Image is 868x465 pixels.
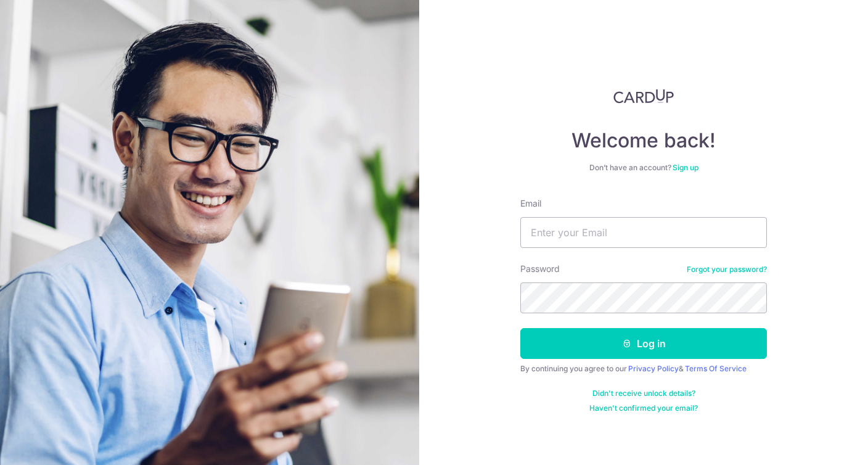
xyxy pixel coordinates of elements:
[520,328,767,359] button: Log in
[592,389,695,398] a: Didn't receive unlock details?
[685,364,747,373] a: Terms Of Service
[520,197,541,210] label: Email
[613,89,674,104] img: CardUp Logo
[520,163,767,173] div: Don’t have an account?
[589,403,698,413] a: Haven't confirmed your email?
[520,263,560,275] label: Password
[520,364,767,374] div: By continuing you agree to our &
[628,364,679,373] a: Privacy Policy
[520,217,767,248] input: Enter your Email
[673,163,698,172] a: Sign up
[520,128,767,153] h4: Welcome back!
[687,265,767,274] a: Forgot your password?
